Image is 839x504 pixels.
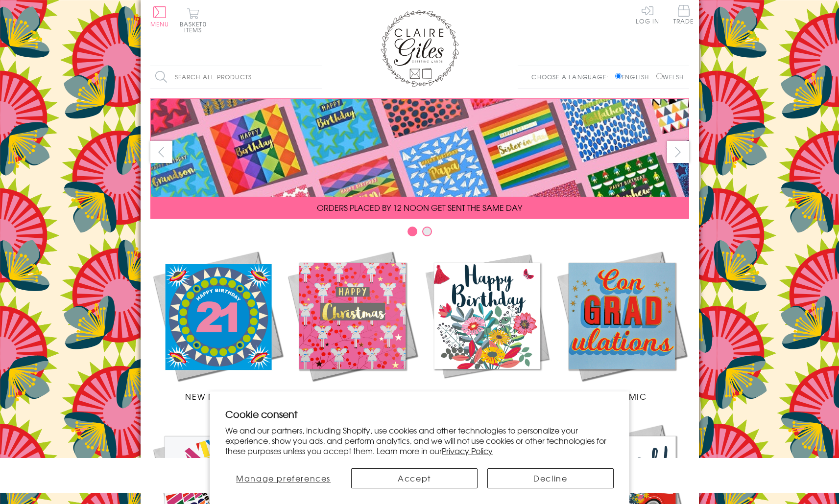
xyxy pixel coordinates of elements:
input: English [615,73,622,79]
a: Academic [554,249,689,402]
input: Search all products [150,66,322,88]
button: Menu [150,6,169,27]
span: Birthdays [463,390,510,402]
span: Academic [597,390,647,402]
button: Carousel Page 2 [422,227,432,236]
a: Privacy Policy [442,445,493,457]
span: New Releases [185,390,249,402]
img: Claire Giles Greetings Cards [381,10,459,87]
a: Birthdays [420,249,554,402]
a: Christmas [285,249,420,402]
div: Carousel Pagination [150,226,689,241]
button: Basket0 items [180,8,207,33]
label: English [615,72,654,81]
a: Trade [673,5,694,26]
a: Log In [636,5,659,24]
label: Welsh [656,72,684,81]
a: New Releases [150,249,285,402]
input: Welsh [656,73,663,79]
button: next [667,141,689,163]
button: Carousel Page 1 (Current Slide) [408,227,417,236]
span: 0 items [184,20,207,34]
button: Accept [351,468,478,488]
span: Manage preferences [236,472,331,484]
span: Christmas [327,390,377,402]
span: ORDERS PLACED BY 12 NOON GET SENT THE SAME DAY [317,202,522,213]
h2: Cookie consent [225,407,614,421]
p: We and our partners, including Shopify, use cookies and other technologies to personalize your ex... [225,425,614,456]
span: Trade [673,5,694,24]
input: Search [312,66,322,88]
button: prev [150,141,172,163]
p: Choose a language: [531,72,613,81]
span: Menu [150,20,169,28]
button: Manage preferences [225,468,341,488]
button: Decline [487,468,614,488]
